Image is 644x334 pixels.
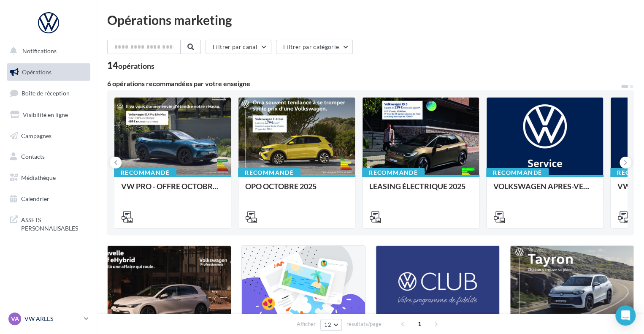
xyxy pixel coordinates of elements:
a: VA VW ARLES [7,311,90,327]
div: VW PRO - OFFRE OCTOBRE 25 [121,182,224,199]
div: VOLKSWAGEN APRES-VENTE [493,182,596,199]
div: Opérations marketing [107,14,634,26]
span: ASSETS PERSONNALISABLES [21,214,87,232]
a: Opérations [5,63,92,81]
div: Recommandé [486,168,549,177]
span: 12 [324,321,331,328]
button: Notifications [5,42,89,60]
a: Visibilité en ligne [5,106,92,124]
div: LEASING ÉLECTRIQUE 2025 [369,182,472,199]
button: Filtrer par catégorie [276,40,353,54]
a: Boîte de réception [5,84,92,102]
span: Notifications [22,47,57,54]
a: Contacts [5,148,92,166]
span: VA [11,315,19,323]
span: Boîte de réception [22,90,70,97]
div: Recommandé [362,168,425,177]
div: Recommandé [238,168,300,177]
a: Médiathèque [5,169,92,187]
a: ASSETS PERSONNALISABLES [5,211,92,236]
button: 12 [320,319,342,331]
div: OPO OCTOBRE 2025 [245,182,348,199]
div: 14 [107,61,154,70]
div: opérations [118,62,154,70]
span: Contacts [21,153,45,160]
div: Recommandé [114,168,176,177]
div: 6 opérations recommandées par votre enseigne [107,80,620,87]
div: Open Intercom Messenger [615,305,636,326]
button: Filtrer par canal [206,40,271,54]
span: Médiathèque [21,174,56,181]
span: Opérations [22,68,51,76]
a: Campagnes [5,127,92,145]
span: Afficher [297,320,316,328]
span: résultats/page [346,320,382,328]
span: 1 [413,317,426,331]
span: Calendrier [21,195,49,202]
a: Calendrier [5,190,92,208]
span: Visibilité en ligne [23,111,68,118]
p: VW ARLES [24,315,81,323]
span: Campagnes [21,132,51,139]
